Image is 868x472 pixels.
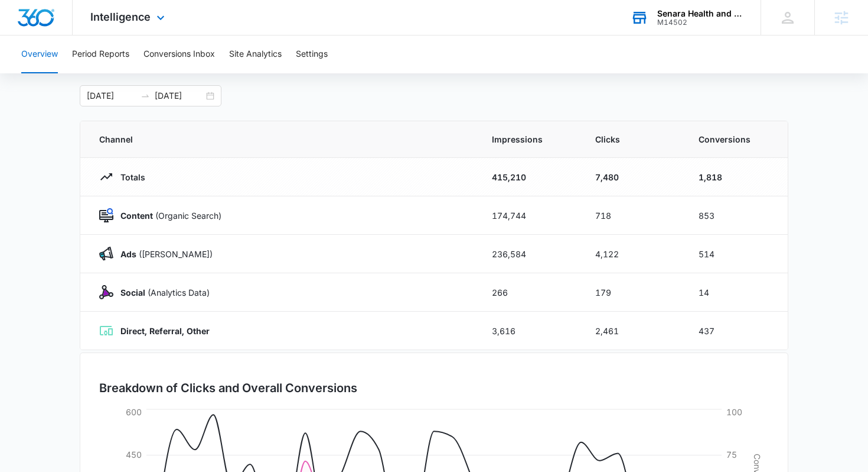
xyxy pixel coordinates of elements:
strong: Content [120,211,153,221]
p: (Organic Search) [113,209,221,222]
span: to [141,91,150,101]
tspan: 100 [726,407,742,417]
button: Settings [296,35,328,73]
td: 853 [684,196,788,235]
span: swap-right [141,91,150,101]
td: 7,480 [581,158,684,196]
td: 14 [684,273,788,312]
img: Social [99,285,113,299]
tspan: 450 [126,450,142,460]
div: account id [657,18,743,27]
td: 514 [684,235,788,273]
div: account name [657,9,743,18]
td: 236,584 [478,235,581,273]
button: Overview [21,35,58,73]
td: 1,818 [684,158,788,196]
tspan: 600 [126,407,142,417]
img: Ads [99,247,113,261]
td: 718 [581,196,684,235]
td: 266 [478,273,581,312]
img: Content [99,208,113,222]
strong: Social [120,287,145,298]
span: Impressions [492,133,567,146]
span: Intelligence [90,11,151,23]
td: 437 [684,312,788,350]
tspan: 75 [726,450,737,460]
p: (Analytics Data) [113,286,210,299]
span: Conversions [699,133,769,146]
button: Conversions Inbox [143,35,215,73]
td: 415,210 [478,158,581,196]
td: 3,616 [478,312,581,350]
input: Start date [87,89,136,102]
td: 2,461 [581,312,684,350]
span: Clicks [595,133,670,146]
td: 179 [581,273,684,312]
td: 174,744 [478,196,581,235]
strong: Ads [120,249,136,259]
button: Period Reports [72,35,129,73]
button: Site Analytics [229,35,282,73]
p: ([PERSON_NAME]) [113,248,213,260]
h3: Breakdown of Clicks and Overall Conversions [99,379,357,397]
input: End date [155,89,204,102]
strong: Direct, Referral, Other [120,326,210,336]
p: Totals [113,171,145,183]
span: Channel [99,133,464,146]
td: 4,122 [581,235,684,273]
